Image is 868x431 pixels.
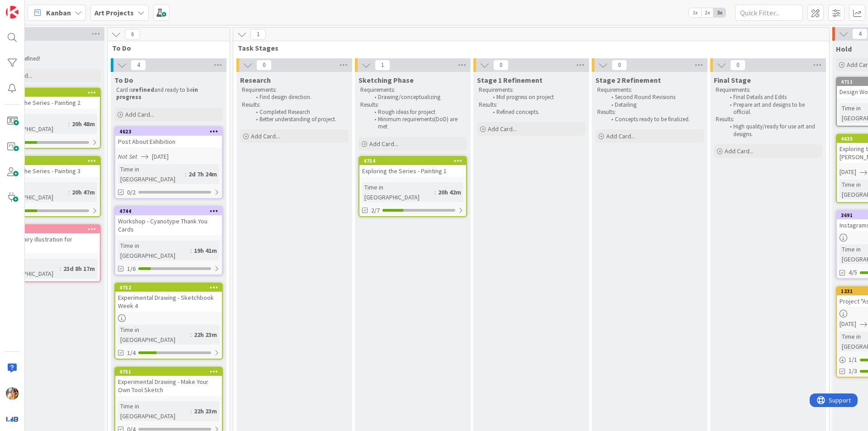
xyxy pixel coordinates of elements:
[359,157,466,177] div: 4754Exploring the Series - Painting 1
[836,44,852,53] span: Hold
[369,116,466,131] li: Minimum requirements(DoD) are met
[118,164,185,184] div: Time in [GEOGRAPHIC_DATA]
[192,330,219,340] div: 22h 23m
[251,132,280,140] span: Add Card...
[114,127,223,199] a: 4623Post About ExhibitionNot Set[DATE]Time in [GEOGRAPHIC_DATA]:2d 7h 24m0/2
[131,60,146,71] span: 4
[60,264,61,274] span: :
[369,94,466,101] li: Drawing/conceptualizing
[118,152,137,161] i: Not Set
[115,376,222,396] div: Experimental Drawing - Make Your Own Tool Sketch
[115,128,222,136] div: 4623
[725,94,821,101] li: Final Details and Edits
[840,167,856,177] span: [DATE]
[716,116,821,123] p: Results:
[479,101,584,109] p: Results:
[68,119,70,129] span: :
[606,116,703,123] li: Concepts ready to be finalized.
[114,206,223,275] a: 4744Workshop - Cyanotype Thank You CardsTime in [GEOGRAPHIC_DATA]:19h 41m1/6
[595,76,661,85] span: Stage 2 Refinement
[359,156,467,217] a: 4754Exploring the Series - Painting 1Time in [GEOGRAPHIC_DATA]:20h 42m2/7
[119,369,222,375] div: 4751
[849,355,857,365] span: 1 / 1
[597,86,702,94] p: Requirements:
[192,246,219,256] div: 19h 41m
[375,60,390,71] span: 1
[849,366,857,376] span: 1/3
[6,387,19,400] img: JF
[606,132,635,140] span: Add Card...
[115,207,222,235] div: 4744Workshop - Cyanotype Thank You Cards
[359,157,466,165] div: 4754
[852,28,868,39] span: 4
[116,86,221,101] p: Card is and ready to be
[488,109,584,116] li: Refined concepts.
[115,292,222,312] div: Experimental Drawing - Sketchbook Week 4
[116,86,199,101] strong: in progress
[152,152,169,161] span: [DATE]
[46,7,71,18] span: Kanban
[735,5,803,21] input: Quick Filter...
[118,325,190,345] div: Time in [GEOGRAPHIC_DATA]
[493,60,509,71] span: 0
[713,8,726,17] span: 3x
[840,319,856,329] span: [DATE]
[371,206,380,215] span: 2/7
[115,215,222,235] div: Workshop - Cyanotype Thank You Cards
[127,188,136,197] span: 0/2
[133,86,154,94] strong: refined
[115,368,222,396] div: 4751Experimental Drawing - Make Your Own Tool Sketch
[119,208,222,214] div: 4744
[115,136,222,147] div: Post About Exhibition
[701,8,713,17] span: 2x
[125,29,140,40] span: 6
[849,268,857,277] span: 4/5
[115,368,222,376] div: 4751
[70,187,97,197] div: 20h 47m
[68,187,70,197] span: :
[70,119,97,129] div: 20h 48m
[115,284,222,292] div: 4752
[363,158,466,164] div: 4754
[94,8,134,17] b: Art Projects
[689,8,701,17] span: 1x
[716,86,821,94] p: Requirements:
[242,86,347,94] p: Requirements:
[369,109,466,116] li: Rough ideas for project
[240,76,271,85] span: Research
[725,147,754,155] span: Add Card...
[6,6,19,19] img: Visit kanbanzone.com
[479,86,584,94] p: Requirements:
[114,283,223,360] a: 4752Experimental Drawing - Sketchbook Week 4Time in [GEOGRAPHIC_DATA]:22h 23m1/4
[725,101,821,116] li: Prepare art and designs to be official.
[606,101,703,109] li: Detailing
[119,128,222,135] div: 4623
[242,101,347,109] p: Results:
[250,29,266,40] span: 1
[192,406,219,416] div: 22h 23m
[186,169,219,179] div: 2d 7h 24m
[477,76,542,85] span: Stage 1 Refinement
[6,412,19,425] img: avatar
[436,187,463,197] div: 20h 42m
[127,348,136,358] span: 1/4
[256,60,272,71] span: 0
[190,246,192,256] span: :
[127,264,136,274] span: 1/6
[359,76,414,85] span: Sketching Phase
[369,140,398,148] span: Add Card...
[118,401,190,421] div: Time in [GEOGRAPHIC_DATA]
[185,169,186,179] span: :
[612,60,627,71] span: 0
[359,165,466,177] div: Exploring the Series - Painting 1
[115,128,222,147] div: 4623Post About Exhibition
[190,406,192,416] span: :
[714,76,751,85] span: Final Stage
[434,187,436,197] span: :
[597,109,702,116] p: Results:
[488,94,584,101] li: Mid progress on project
[360,86,465,94] p: Requirements:
[61,264,97,274] div: 23d 8h 17m
[112,43,218,52] span: To Do
[125,110,154,118] span: Add Card...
